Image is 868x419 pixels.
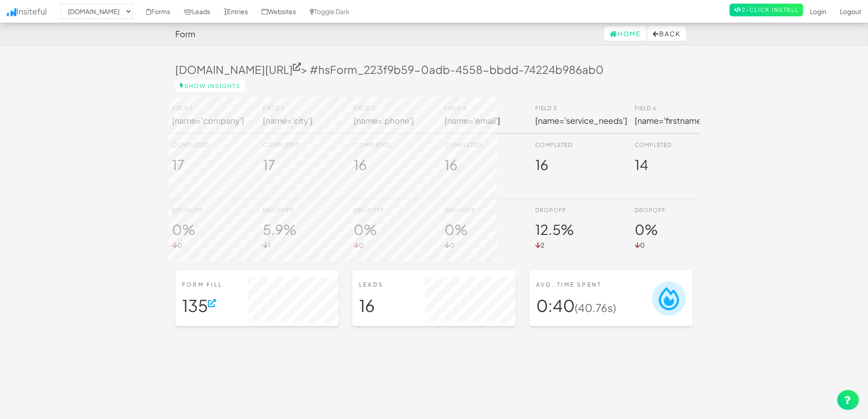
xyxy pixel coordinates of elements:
h6: Form Fill [182,282,332,287]
h6: Leads [359,282,509,287]
h1: 135 [182,297,332,315]
h6: Avg. Time Spent [536,282,686,287]
h1: 0:40 [536,297,686,315]
small: (40.76s) [575,301,616,314]
a: Show Insights [175,80,245,93]
h1: 16 [359,297,509,315]
img: icon.png [7,8,16,16]
h4: Form [175,29,195,39]
h3: > #hsForm_223f9b59-0adb-4558-bbdd-74224b986ab0 [175,63,693,75]
button: Back [647,26,686,41]
a: 2-Click Install [730,4,803,16]
img: insiteful-lead.png [652,282,686,316]
a: Home [604,26,646,41]
a: [DOMAIN_NAME][URL] [175,63,301,76]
